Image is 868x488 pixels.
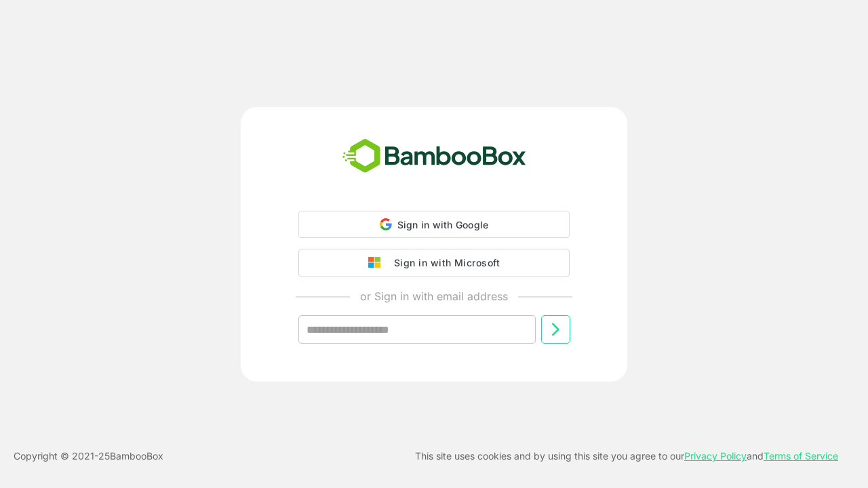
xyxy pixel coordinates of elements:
img: google [368,257,387,269]
p: or Sign in with email address [360,288,508,304]
p: Copyright © 2021- 25 BambooBox [14,448,163,464]
a: Terms of Service [764,450,838,462]
img: bamboobox [335,134,534,179]
button: Sign in with Microsoft [298,249,570,277]
p: This site uses cookies and by using this site you agree to our and [415,448,838,464]
span: Sign in with Google [397,219,489,230]
a: Privacy Policy [684,450,747,462]
div: Sign in with Microsoft [387,254,500,272]
div: Sign in with Google [298,211,570,238]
